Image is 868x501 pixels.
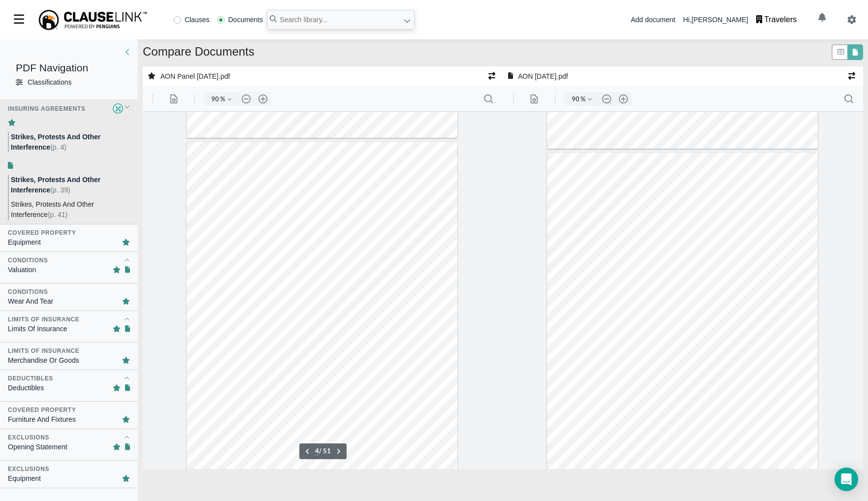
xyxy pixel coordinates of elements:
[8,433,130,456] button: ExclusionsOpening Statement
[172,361,176,369] input: Set page
[8,374,53,383] div: Deductibles
[8,265,36,275] div: Valuation
[8,324,67,334] div: Limits Of Insurance
[8,296,53,307] div: Wear And Tear
[28,77,71,88] div: Classifications
[11,176,100,194] span: Strikes, Protests And Other Interference
[159,359,170,371] button: Previous page
[8,315,79,324] div: Limits of Insurance
[8,406,76,414] div: Covered Property
[161,71,230,82] span: AON Panel [DATE].pdf
[8,473,41,484] div: Equipment
[143,44,255,66] div: Compare Documents
[835,468,858,491] div: Open Intercom Messenger
[8,465,49,473] div: Exclusions
[11,200,94,219] span: Strikes, Protests And Other Interference
[8,383,44,393] div: Deductibles
[8,346,79,355] div: Limits of Insurance
[172,361,188,369] form: / 51
[8,287,48,296] div: Conditions
[764,14,797,26] div: Travelers
[37,9,148,31] img: ClauseLink
[190,359,202,371] button: Next page
[143,86,503,469] iframe: webviewer
[748,10,805,30] button: Travelers
[683,10,804,30] div: Hi, [PERSON_NAME]
[8,237,41,248] div: Equipment
[518,71,568,82] span: AON [DATE].pdf
[50,143,66,151] span: (p. 4)
[8,374,130,397] button: DeductiblesDeductibles
[8,228,76,237] div: Covered Property
[174,16,210,23] label: Clauses
[48,211,67,219] span: (p. 41)
[217,16,263,23] label: Documents
[8,47,130,58] div: Collapse Panel
[8,256,48,265] div: Conditions
[8,414,76,425] div: Furniture And Fixtures
[16,62,122,74] h4: PDF Navigation
[8,256,130,279] button: ConditionsValuation
[113,103,123,114] div: Expand Clauses
[8,315,130,338] button: Limits of InsuranceLimits Of Insurance
[8,103,130,118] button: Insuring Agreements
[11,133,100,151] span: Strikes, Protests And Other Interference
[267,10,415,30] input: Search library...
[8,433,49,442] div: Exclusions
[8,104,86,113] div: Insuring Agreements
[8,355,79,366] div: Merchandise Or Goods
[50,186,70,194] span: (p. 39)
[8,442,67,452] div: Opening Statement
[631,15,675,25] div: Add document
[503,86,864,469] iframe: webviewer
